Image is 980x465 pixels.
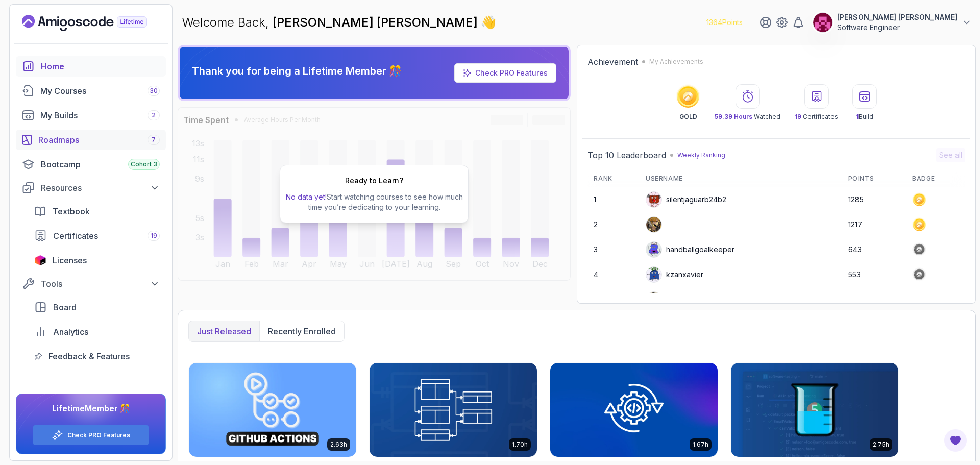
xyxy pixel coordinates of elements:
img: Database Design & Implementation card [370,363,537,457]
p: Thank you for being a Lifetime Member 🎊 [192,64,402,78]
p: Recently enrolled [268,325,336,337]
img: user profile image [813,13,832,32]
a: textbook [28,201,166,222]
td: 4 [587,262,640,287]
img: user profile image [646,217,661,232]
button: Open Feedback Button [943,428,968,453]
p: Build [856,113,873,121]
button: Check PRO Features [33,425,149,446]
p: Weekly Ranking [677,151,725,159]
a: Check PRO Features [475,68,548,77]
a: feedback [28,346,166,366]
td: 643 [842,237,906,262]
td: 2 [587,212,640,237]
th: Rank [587,170,640,187]
span: Cohort 3 [131,160,157,168]
div: Home [41,60,160,72]
button: Recently enrolled [259,321,344,341]
span: Textbook [53,205,90,217]
p: [PERSON_NAME] [PERSON_NAME] [837,12,958,22]
img: default monster avatar [646,242,661,257]
div: Tools [41,278,160,290]
p: Welcome Back, [182,14,496,31]
span: No data yet! [286,192,327,201]
p: Start watching courses to see how much time you’re dedicating to your learning. [284,192,464,212]
a: Check PRO Features [67,431,130,439]
td: 553 [842,262,906,287]
span: 19 [151,232,157,240]
p: My Achievements [649,58,703,66]
a: board [28,297,166,317]
h2: Top 10 Leaderboard [587,149,666,161]
td: 414 [842,287,906,312]
p: 2.63h [330,440,347,449]
span: 1 [856,113,859,120]
td: 1217 [842,212,906,237]
p: Just released [197,325,251,337]
div: My Courses [40,85,160,97]
span: Analytics [53,326,88,338]
a: courses [16,81,166,101]
div: Bootcamp [41,158,160,170]
button: See all [936,148,965,162]
span: 7 [152,136,156,144]
span: [PERSON_NAME] [PERSON_NAME] [273,15,481,30]
a: home [16,56,166,77]
span: Feedback & Features [48,350,130,362]
span: Certificates [53,230,98,242]
img: user profile image [646,292,661,307]
span: 59.39 Hours [715,113,752,120]
img: default monster avatar [646,267,661,282]
a: Landing page [22,15,170,31]
span: 👋 [479,12,499,32]
span: Board [53,301,77,313]
a: bootcamp [16,154,166,175]
div: silentjaguarb24b2 [646,191,726,208]
button: Resources [16,179,166,197]
div: Resources [41,182,160,194]
div: My Builds [40,109,160,121]
span: Licenses [53,254,87,266]
td: 5 [587,287,640,312]
p: Watched [715,113,780,121]
button: user profile image[PERSON_NAME] [PERSON_NAME]Software Engineer [813,12,972,33]
p: GOLD [679,113,697,121]
p: 1.70h [512,440,528,449]
span: 19 [795,113,801,120]
a: roadmaps [16,130,166,150]
button: Tools [16,275,166,293]
p: Software Engineer [837,22,958,33]
p: 1.67h [693,440,708,449]
a: licenses [28,250,166,271]
button: Just released [189,321,259,341]
img: default monster avatar [646,192,661,207]
div: btharwani [646,291,699,308]
img: Java Integration Testing card [550,363,718,457]
td: 1285 [842,187,906,212]
div: handballgoalkeeper [646,241,734,258]
a: certificates [28,226,166,246]
p: 1364 Points [706,17,743,28]
th: Username [640,170,842,187]
td: 3 [587,237,640,262]
img: Java Unit Testing and TDD card [731,363,898,457]
th: Points [842,170,906,187]
h2: Ready to Learn? [345,176,403,186]
a: builds [16,105,166,126]
p: 2.75h [873,440,889,449]
span: 30 [150,87,158,95]
td: 1 [587,187,640,212]
h2: Achievement [587,56,638,68]
span: 2 [152,111,156,119]
img: CI/CD with GitHub Actions card [189,363,356,457]
img: jetbrains icon [34,255,46,265]
p: Certificates [795,113,838,121]
a: analytics [28,322,166,342]
div: kzanxavier [646,266,703,283]
div: Roadmaps [38,134,160,146]
a: Check PRO Features [454,63,556,83]
th: Badge [906,170,965,187]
